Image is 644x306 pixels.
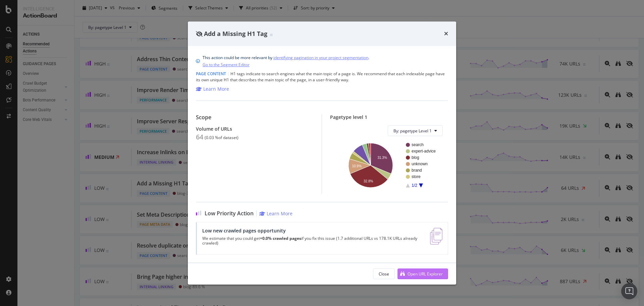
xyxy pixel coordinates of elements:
[388,125,443,136] button: By: pagetype Level 1
[621,283,637,299] div: Open Intercom Messenger
[379,271,389,277] div: Close
[412,162,428,167] text: unknown
[204,30,267,38] span: Add a Missing H1 Tag
[188,21,456,285] div: modal
[196,71,226,77] span: Page Content
[412,183,417,188] text: 1/2
[270,34,273,36] img: Equal
[196,71,448,83] div: H1 tags indicate to search engines what the main topic of a page is. We recommend that each index...
[408,271,443,277] div: Open URL Explorer
[267,210,292,217] div: Learn More
[412,143,424,147] text: search
[335,141,443,188] svg: A chart.
[260,235,301,241] strong: +0.0% crawled pages
[205,210,254,217] span: Low Priority Action
[444,30,448,38] div: times
[227,71,229,77] span: |
[273,54,368,61] a: identifying pagination in your project segmentation
[393,128,432,134] span: By: pagetype Level 1
[196,114,314,121] div: Scope
[205,135,238,140] div: ( 0.03 % of dataset )
[412,175,421,179] text: store
[364,179,373,183] text: 32.8%
[196,133,203,141] div: 64
[202,236,422,246] p: We estimate that you could get if you fix this issue (1.7 additional URLs vs 178.1K URLs already ...
[203,61,250,68] a: Go to the Segment Editor
[412,149,436,154] text: expert-advice
[259,210,292,217] a: Learn More
[373,268,395,279] button: Close
[377,156,387,160] text: 31.3%
[412,168,422,173] text: brand
[196,31,203,37] div: eye-slash
[202,228,422,233] div: Low new crawled pages opportunity
[196,54,448,68] div: info banner
[196,126,314,132] div: Volume of URLs
[330,114,448,120] div: Pagetype level 1
[196,86,229,92] a: Learn More
[203,86,229,92] div: Learn More
[352,164,361,168] text: 10.9%
[203,54,369,68] div: This action could be more relevant by .
[430,228,442,245] img: e5DMFwAAAABJRU5ErkJggg==
[412,156,419,160] text: blog
[397,268,448,279] button: Open URL Explorer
